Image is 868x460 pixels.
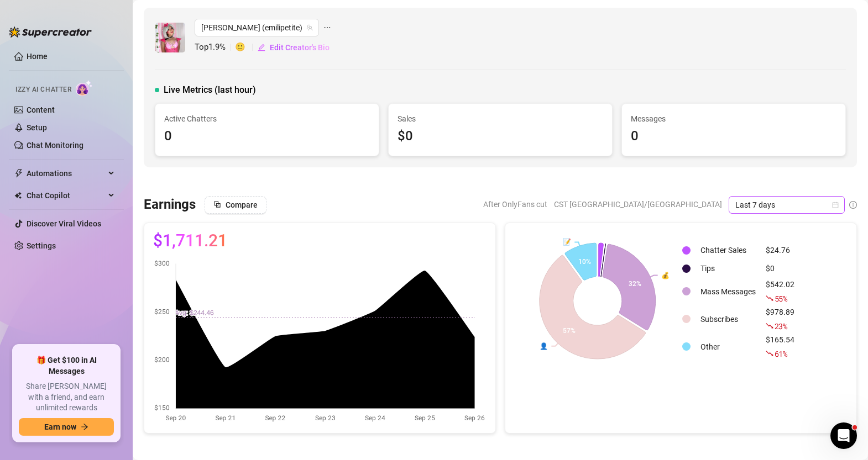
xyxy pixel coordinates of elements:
[155,23,185,52] img: Emili
[306,24,313,31] span: team
[27,141,83,150] a: Chat Monitoring
[766,294,773,302] span: fall
[661,271,670,279] text: 💰
[631,113,836,125] span: Messages
[483,196,547,213] span: After OnlyFans cut
[164,113,370,125] span: Active Chatters
[164,126,370,147] div: 0
[213,200,221,208] span: block
[153,232,227,250] span: $1,711.21
[323,19,331,36] span: ellipsis
[696,334,760,360] td: Other
[27,187,105,204] span: Chat Copilot
[849,201,857,209] span: info-circle
[27,241,56,250] a: Settings
[696,306,760,332] td: Subscribes
[81,423,88,431] span: arrow-right
[775,293,787,304] span: 55 %
[766,350,773,357] span: fall
[164,83,256,97] span: Live Metrics (last hour)
[235,41,257,54] span: 🙂
[270,43,330,52] span: Edit Creator's Bio
[766,278,794,305] div: $542.02
[554,196,722,213] span: CST [GEOGRAPHIC_DATA]/[GEOGRAPHIC_DATA]
[735,197,838,213] span: Last 7 days
[27,219,101,228] a: Discover Viral Videos
[696,242,760,259] td: Chatter Sales
[830,422,857,449] iframe: Intercom live chat
[563,237,571,246] text: 📝
[195,41,235,54] span: Top 1.9 %
[27,105,55,114] a: Content
[226,200,258,209] span: Compare
[14,169,23,178] span: thunderbolt
[257,39,330,56] button: Edit Creator's Bio
[76,80,93,96] img: AI Chatter
[27,52,48,61] a: Home
[766,262,794,274] div: $0
[9,27,92,38] img: logo-BBDzfeDw.svg
[540,342,548,350] text: 👤
[766,334,794,360] div: $165.54
[631,126,836,147] div: 0
[258,44,265,51] span: edit
[775,321,787,331] span: 23 %
[766,244,794,256] div: $24.76
[766,322,773,330] span: fall
[696,260,760,277] td: Tips
[696,278,760,305] td: Mass Messages
[19,355,114,377] span: 🎁 Get $100 in AI Messages
[832,202,839,208] span: calendar
[766,306,794,332] div: $978.89
[27,123,47,132] a: Setup
[19,418,114,436] button: Earn nowarrow-right
[15,84,71,95] span: Izzy AI Chatter
[27,165,105,182] span: Automations
[14,192,22,199] img: Chat Copilot
[398,126,603,147] div: $0
[144,196,196,214] h3: Earnings
[398,113,603,125] span: Sales
[201,19,312,36] span: Emili (emilipetite)
[775,348,787,359] span: 61 %
[19,381,114,414] span: Share [PERSON_NAME] with a friend, and earn unlimited rewards
[205,196,266,214] button: Compare
[44,422,76,431] span: Earn now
